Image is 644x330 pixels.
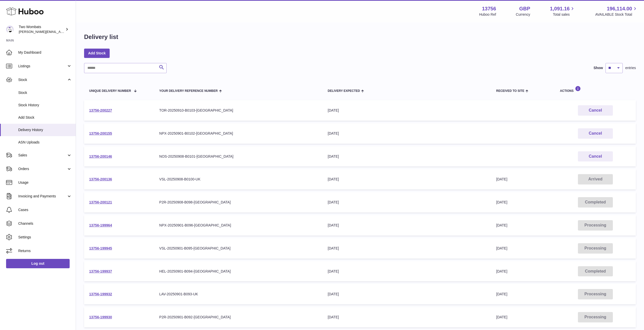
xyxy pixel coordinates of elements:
[159,315,318,320] div: P2R-20250901-B092-[GEOGRAPHIC_DATA]
[625,66,636,70] span: entries
[560,86,631,93] div: Actions
[328,223,486,228] div: [DATE]
[89,223,112,227] a: 13756-199964
[89,108,112,112] a: 13756-200227
[89,292,112,296] a: 13756-199932
[496,223,507,227] span: [DATE]
[328,131,486,136] div: [DATE]
[18,221,72,226] span: Channels
[595,5,638,17] a: 196,114.00 AVAILABLE Stock Total
[578,151,613,162] button: Cancel
[578,105,613,116] button: Cancel
[328,292,486,297] div: [DATE]
[607,5,632,12] span: 196,114.00
[18,64,67,69] span: Listings
[89,315,112,319] a: 13756-199930
[578,128,613,139] button: Cancel
[159,154,318,159] div: NOS-20250908-B0101-[GEOGRAPHIC_DATA]
[89,89,131,93] span: Unique Delivery Number
[89,177,112,181] a: 13756-200136
[496,292,507,296] span: [DATE]
[18,235,72,240] span: Settings
[519,5,530,12] strong: GBP
[328,269,486,274] div: [DATE]
[159,200,318,205] div: P2R-20250908-B098-[GEOGRAPHIC_DATA]
[18,153,67,158] span: Sales
[18,103,72,108] span: Stock History
[89,246,112,250] a: 13756-199945
[84,49,110,58] a: Add Stock
[89,131,112,135] a: 13756-200155
[496,246,507,250] span: [DATE]
[18,50,72,55] span: My Dashboard
[19,25,64,34] div: Two Wombats
[18,115,72,120] span: Add Stock
[18,208,72,212] span: Cases
[328,177,486,182] div: [DATE]
[328,315,486,320] div: [DATE]
[328,108,486,113] div: [DATE]
[595,12,638,17] span: AVAILABLE Stock Total
[159,89,218,93] span: Your Delivery Reference Number
[159,177,318,182] div: VSL-20250908-B0100-UK
[159,108,318,113] div: TOR-20250910-B0103-[GEOGRAPHIC_DATA]
[18,249,72,253] span: Returns
[594,66,603,70] label: Show
[18,90,72,95] span: Stock
[84,33,118,41] h1: Delivery list
[18,194,67,199] span: Invoicing and Payments
[19,30,129,34] span: [PERSON_NAME][EMAIL_ADDRESS][PERSON_NAME][DOMAIN_NAME]
[6,259,70,268] a: Log out
[496,177,507,181] span: [DATE]
[159,269,318,274] div: HEL-20250901-B094-[GEOGRAPHIC_DATA]
[550,5,570,12] span: 1,091.16
[550,5,576,17] a: 1,091.16 Total sales
[18,128,72,132] span: Delivery History
[328,89,360,93] span: Delivery Expected
[496,315,507,319] span: [DATE]
[18,180,72,185] span: Usage
[553,12,575,17] span: Total sales
[18,140,72,145] span: ASN Uploads
[89,200,112,204] a: 13756-200121
[89,269,112,273] a: 13756-199937
[328,154,486,159] div: [DATE]
[482,5,496,12] strong: 13756
[516,12,530,17] div: Currency
[18,167,67,171] span: Orders
[89,154,112,158] a: 13756-200146
[496,269,507,273] span: [DATE]
[159,292,318,297] div: LAV-20250901-B093-UK
[328,246,486,251] div: [DATE]
[496,89,524,93] span: Received to Site
[6,26,14,33] img: philip.carroll@twowombats.com
[159,131,318,136] div: NPX-20250901-B0102-[GEOGRAPHIC_DATA]
[479,12,496,17] div: Huboo Ref
[496,200,507,204] span: [DATE]
[18,77,67,82] span: Stock
[328,200,486,205] div: [DATE]
[159,246,318,251] div: VSL-20250901-B095-[GEOGRAPHIC_DATA]
[159,223,318,228] div: NPX-20250901-B096-[GEOGRAPHIC_DATA]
